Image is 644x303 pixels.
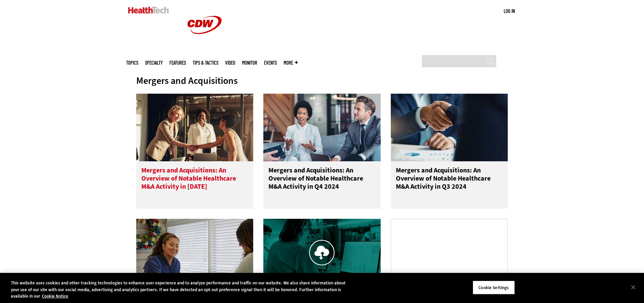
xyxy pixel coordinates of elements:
span: Specialty [145,60,163,65]
a: Features [169,60,186,65]
button: Cookie Settings [473,280,515,295]
h3: Mergers and Acquisitions: An Overview of Notable Healthcare M&A Activity in Q3 2024 [396,166,503,193]
a: business leaders shake hands in conference room Mergers and Acquisitions: An Overview of Notable ... [136,94,254,209]
a: People collaborating in a meeting Mergers and Acquisitions: An Overview of Notable Healthcare M&A... [263,94,381,209]
a: MonITor [242,60,257,65]
span: More [284,60,298,65]
a: two men shake hands Mergers and Acquisitions: An Overview of Notable Healthcare M&A Activity in Q... [391,94,508,209]
button: Close [626,280,641,295]
h3: Mergers and Acquisitions: An Overview of Notable Healthcare M&A Activity in [DATE] [141,166,248,193]
a: CDW [179,45,230,52]
img: two men shake hands [391,94,508,161]
div: User menu [504,7,515,15]
a: More information about your privacy [42,293,68,299]
a: Log in [504,8,515,14]
a: Video [225,60,235,65]
a: Tips & Tactics [193,60,218,65]
img: People collaborating in a meeting [263,94,381,161]
div: This website uses cookies and other tracking technologies to enhance user experience and to analy... [11,280,354,300]
img: business leaders shake hands in conference room [136,94,254,161]
span: Topics [126,60,138,65]
img: Front Desk at a Medical Office [136,219,254,286]
h3: Mergers and Acquisitions: An Overview of Notable Healthcare M&A Activity in Q4 2024 [268,166,376,193]
a: Events [264,60,277,65]
img: scientists use cloud to look at data [263,219,381,286]
img: Home [128,7,169,14]
div: Mergers and Acquisitions [136,75,508,87]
